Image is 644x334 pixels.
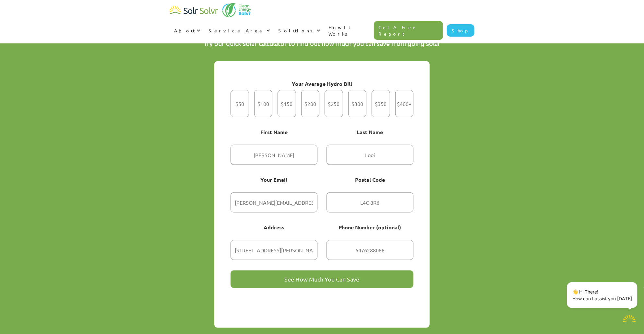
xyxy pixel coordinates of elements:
div: Solutions [274,21,324,40]
label: Your Average Hydro Bill [231,79,413,88]
div: Service Area [204,21,274,40]
form: Get Started [231,69,413,319]
label: Postal Code [327,175,413,184]
div: Service Area [209,27,265,34]
img: 1702586718.png [621,311,638,328]
a: How It Works [324,17,374,43]
label: Phone Number (optional) [327,223,413,232]
a: Get A Free Report [374,21,443,40]
label: Address [231,223,317,232]
div: Try our quick solar calculator to find out how much you can save from going solar [183,40,461,47]
label: First Name [231,128,317,137]
input: Email Address [231,192,317,213]
div: About [170,21,204,40]
label: Your Email [231,175,317,184]
input: See How Much You Can Save [231,271,413,288]
input: Last Name [327,145,413,165]
a: Shop [447,24,474,37]
p: 👋 Hi There! How can I assist you [DATE] [572,288,632,302]
input: Phone Number [327,240,413,260]
input: Your postal code [327,192,413,213]
div: About [174,27,195,34]
input: First Name [231,145,317,165]
div: Solutions [278,27,315,34]
input: Your Address [231,240,317,260]
label: Last Name [327,128,413,137]
button: Open chatbot widget [621,311,638,328]
iframe: reCAPTCHA [231,291,329,317]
